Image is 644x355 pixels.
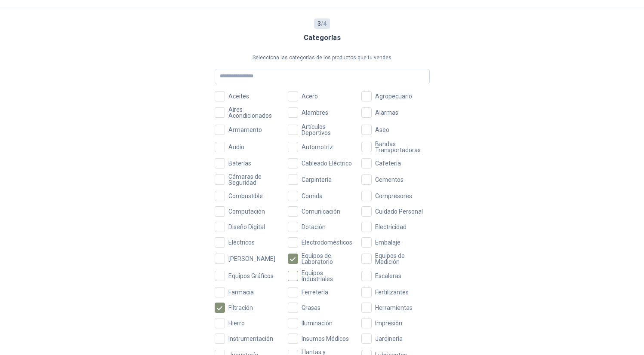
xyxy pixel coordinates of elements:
span: Automotriz [298,144,336,150]
span: Equipos Industriales [298,270,356,282]
span: Comida [298,193,326,199]
span: Electrodomésticos [298,239,356,245]
span: Impresión [372,320,406,326]
span: Cementos [372,177,407,183]
span: Cafetería [372,160,404,166]
span: [PERSON_NAME] [225,256,279,262]
span: Hierro [225,320,248,326]
span: Electricidad [372,224,410,230]
b: 3 [317,20,321,27]
span: Insumos Médicos [298,336,352,342]
span: Ferretería [298,289,332,295]
span: Agropecuario [372,93,416,99]
span: Instrumentación [225,336,277,342]
h3: Categorías [304,32,341,43]
span: Iluminación [298,320,336,326]
span: Fertilizantes [372,289,412,295]
span: Aceites [225,93,253,99]
span: Equipos de Laboratorio [298,253,356,265]
span: Jardinería [372,336,406,342]
span: Escaleras [372,273,405,279]
span: Compresores [372,193,416,199]
span: Herramientas [372,305,416,311]
span: Armamento [225,127,265,133]
span: Cámaras de Seguridad [225,174,283,186]
span: Equipos de Medición [372,253,430,265]
span: Baterías [225,160,255,166]
span: Audio [225,144,248,150]
span: Grasas [298,305,324,311]
span: Combustible [225,193,266,199]
span: Eléctricos [225,239,258,245]
span: Carpintería [298,177,335,183]
span: Bandas Transportadoras [372,141,430,153]
span: Alambres [298,110,332,116]
span: Cuidado Personal [372,208,426,214]
span: Equipos Gráficos [225,273,277,279]
p: Selecciona las categorías de los productos que tu vendes [215,54,430,62]
span: / 4 [317,19,327,28]
span: Aseo [372,127,393,133]
span: Cableado Eléctrico [298,160,355,166]
span: Dotación [298,224,329,230]
span: Diseño Digital [225,224,268,230]
span: Acero [298,93,321,99]
span: Filtración [225,305,256,311]
span: Computación [225,208,268,214]
span: Aires Acondicionados [225,107,283,119]
span: Farmacia [225,289,257,295]
span: Alarmas [372,110,402,116]
span: Comunicación [298,208,344,214]
span: Artículos Deportivos [298,124,356,136]
span: Embalaje [372,239,404,245]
